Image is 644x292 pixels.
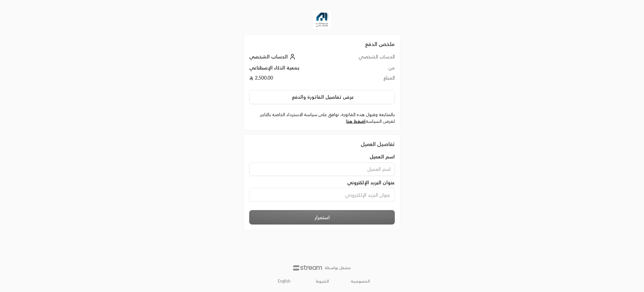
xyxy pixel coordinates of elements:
[249,54,288,59] span: الحساب الشخصي
[249,162,395,176] input: اسم العميل
[347,179,395,186] span: عنوان البريد الإلكتروني
[249,64,334,75] td: جمعية الذكاء الإصطناعي
[274,276,294,287] a: English
[334,53,395,64] td: الحساب الشخصي
[249,188,395,201] input: عنوان البريد الإلكتروني
[249,54,297,59] a: الحساب الشخصي
[249,111,395,125] label: بالمتابعة وقبول هذه الفاتورة، توافق على سياسة الاسترداد الخاصة بالتاجر. لعرض السياسة .
[370,153,395,160] span: اسم العميل
[325,265,351,271] p: مشغل بواسطة
[249,90,395,104] button: عرض تفاصيل الفاتورة والدفع
[351,279,370,284] a: الخصوصية
[334,75,395,85] td: المبلغ
[249,75,334,85] td: 2,500.00
[334,64,395,75] td: من
[316,279,329,284] a: الشروط
[249,40,395,48] h2: ملخص الدفع
[346,118,366,124] a: اضغط هنا
[249,140,395,148] div: تفاصيل العميل
[313,11,331,29] img: Company Logo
